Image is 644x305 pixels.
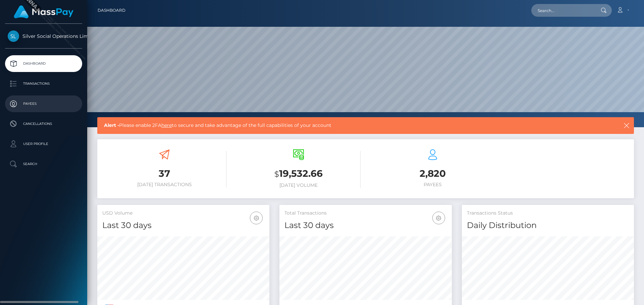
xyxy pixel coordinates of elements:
[236,167,361,181] h3: 19,532.66
[236,182,361,188] h6: [DATE] Volume
[531,4,594,17] input: Search...
[371,182,495,187] h6: Payees
[5,33,82,39] span: Silver Social Operations Limited
[5,156,82,172] a: Search
[371,167,495,180] h3: 2,820
[104,122,119,128] b: Alert -
[14,5,73,18] img: MassPay Logo
[284,210,446,217] h5: Total Transactions
[102,167,226,180] h3: 37
[102,210,264,217] h5: USD Volume
[8,30,19,42] img: Silver Social Operations Limited
[8,139,79,149] p: User Profile
[161,122,172,128] a: here
[467,210,629,217] h5: Transactions Status
[8,119,79,129] p: Cancellations
[5,75,82,92] a: Transactions
[104,122,570,129] span: Please enable 2FA to secure and take advantage of the full capabilities of your account
[102,182,226,187] h6: [DATE] Transactions
[102,220,264,231] h4: Last 30 days
[8,59,79,69] p: Dashboard
[8,79,79,89] p: Transactions
[8,99,79,109] p: Payees
[98,3,125,17] a: Dashboard
[5,95,82,112] a: Payees
[274,169,279,179] small: $
[467,220,629,231] h4: Daily Distribution
[284,220,446,231] h4: Last 30 days
[5,136,82,152] a: User Profile
[5,116,82,132] a: Cancellations
[8,159,79,169] p: Search
[5,55,82,72] a: Dashboard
